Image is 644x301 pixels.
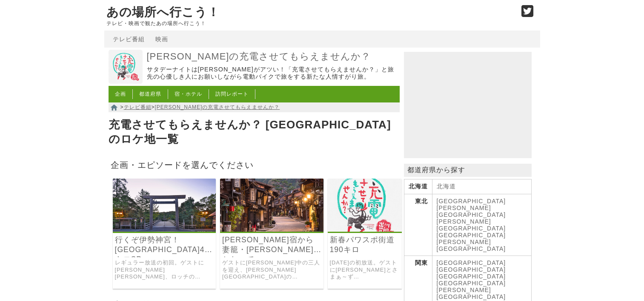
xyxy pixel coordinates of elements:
[437,280,506,287] a: [GEOGRAPHIC_DATA]
[124,104,152,110] a: テレビ番組
[155,104,280,110] a: [PERSON_NAME]の充電させてもらえませんか？
[220,179,323,232] img: 出川哲朗の充電させてもらえませんか？ いざ"木曽路"をゆけ！ 奈良井宿から妻籠・馬籠とおって名古屋城180キロ！ ですが食いしん坊"森三中"全員集合でヤバいよ²SP
[115,235,214,255] a: 行くぞ伊勢神宮！[GEOGRAPHIC_DATA]470キロSP
[437,287,506,300] a: [PERSON_NAME][GEOGRAPHIC_DATA]
[330,259,400,281] a: [DATE]の初放送。ゲストに[PERSON_NAME]とさまぁ～ず[PERSON_NAME]、[PERSON_NAME]を迎え、[GEOGRAPHIC_DATA]・[PERSON_NAME]か...
[437,232,506,239] a: [GEOGRAPHIC_DATA]
[175,91,202,97] a: 宿・ホテル
[109,78,143,85] a: 出川哲朗の充電させてもらえませんか？
[106,6,220,19] a: あの場所へ行こう！
[147,51,398,63] a: [PERSON_NAME]の充電させてもらえませんか？
[437,218,506,232] a: [PERSON_NAME][GEOGRAPHIC_DATA]
[109,116,400,149] h1: 充電させてもらえませんか？ [GEOGRAPHIC_DATA]のロケ地一覧
[115,91,126,97] a: 企画
[109,50,143,84] img: 出川哲朗の充電させてもらえませんか？
[222,259,321,281] a: ゲストに[PERSON_NAME]中の三人を迎え、[PERSON_NAME][GEOGRAPHIC_DATA]の[PERSON_NAME][GEOGRAPHIC_DATA]を出発して妻籠・[PE...
[328,179,402,232] img: 出川哲朗の充電させてもらえませんか？ 新春！トラ年最強パワスポ街道190キロ！神宿る竹島から東海道久能山東照宮！ですが貴乃花＆さまぁ～ず三村が初登場で大暴れ！あさこもオメデタすぎてヤバいよヤバいよSP
[521,10,534,17] a: Twitter (@go_thesights)
[113,179,216,232] img: 出川哲朗の充電させてもらえませんか？ 行くぞ“伊勢神宮”！横浜の実家から伊豆半島を抜け“パワスポ街道”470キロ！ですがひぇ～急坂だ！具志堅さん熱湯風呂でアチチっヤバいよヤバいよSP
[220,226,323,233] a: 出川哲朗の充電させてもらえませんか？ いざ"木曽路"をゆけ！ 奈良井宿から妻籠・馬籠とおって名古屋城180キロ！ ですが食いしん坊"森三中"全員集合でヤバいよ²SP
[113,226,216,233] a: 出川哲朗の充電させてもらえませんか？ 行くぞ“伊勢神宮”！横浜の実家から伊豆半島を抜け“パワスポ街道”470キロ！ですがひぇ～急坂だ！具志堅さん熱湯風呂でアチチっヤバいよヤバいよSP
[147,66,398,81] p: サタデーナイトは[PERSON_NAME]がアツい！「充電させてもらえませんか？」と旅先の心優しき人にお願いしながら電動バイクで旅をする新たな人情すがり旅。
[437,273,506,280] a: [GEOGRAPHIC_DATA]
[113,36,145,43] a: テレビ番組
[404,52,532,158] iframe: Advertisement
[437,239,506,252] a: [PERSON_NAME][GEOGRAPHIC_DATA]
[330,235,400,255] a: 新春パワスポ街道190キロ
[437,259,506,266] a: [GEOGRAPHIC_DATA]
[404,194,432,256] th: 東北
[215,91,249,97] a: 訪問レポート
[404,179,432,194] th: 北海道
[109,102,400,112] nav: > >
[328,226,402,233] a: 出川哲朗の充電させてもらえませんか？ 新春！トラ年最強パワスポ街道190キロ！神宿る竹島から東海道久能山東照宮！ですが貴乃花＆さまぁ～ず三村が初登場で大暴れ！あさこもオメデタすぎてヤバいよヤバいよSP
[222,235,321,255] a: [PERSON_NAME]宿から妻籠・[PERSON_NAME]とおって[GEOGRAPHIC_DATA]180キロ
[437,183,456,190] a: 北海道
[115,259,214,281] a: レギュラー放送の初回。ゲストに[PERSON_NAME][PERSON_NAME]、ロッチの[PERSON_NAME]、[PERSON_NAME]、を迎え、横浜[PERSON_NAME]の実家を...
[437,266,506,273] a: [GEOGRAPHIC_DATA]
[106,20,512,26] p: テレビ・映画で観たあの場所へ行こう！
[109,157,400,172] h2: 企画・エピソードを選んでください
[139,91,161,97] a: 都道府県
[437,204,506,218] a: [PERSON_NAME][GEOGRAPHIC_DATA]
[404,164,532,177] p: 都道府県から探す
[155,36,168,43] a: 映画
[437,198,506,204] a: [GEOGRAPHIC_DATA]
